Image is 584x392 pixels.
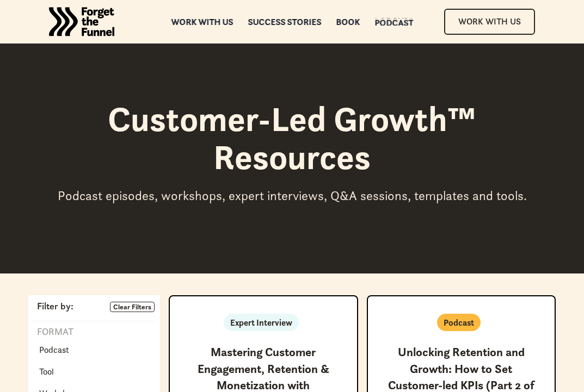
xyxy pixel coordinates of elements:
[33,326,73,339] p: Format
[444,9,535,34] a: Work With Us
[248,18,321,26] a: Success Stories
[33,363,60,380] a: Tool
[54,100,530,177] h1: Customer-Led Growth™ Resources
[33,302,73,312] p: Filter by:
[230,316,292,329] p: Expert Interview
[39,365,54,378] p: Tool
[54,188,530,204] div: Podcast episodes, workshops, expert interviews, Q&A sessions, templates and tools.
[374,18,413,26] a: PodcastPodcast
[171,18,233,26] a: Work with us
[374,19,413,27] div: Podcast
[336,18,360,26] a: Book
[444,316,474,329] p: Podcast
[33,341,76,358] a: Podcast
[39,343,69,356] p: Podcast
[110,302,155,313] a: Clear Filters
